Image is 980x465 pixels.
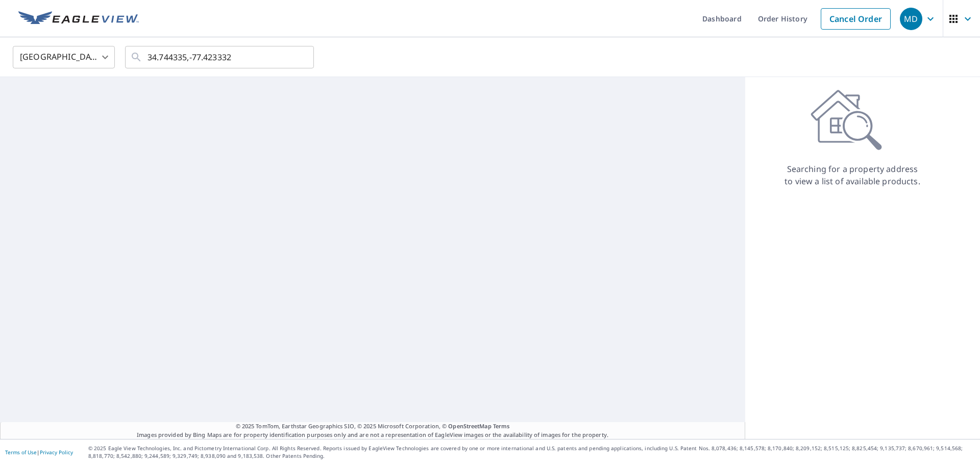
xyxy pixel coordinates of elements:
[236,422,510,431] span: © 2025 TomTom, Earthstar Geographics SIO, © 2025 Microsoft Corporation, ©
[18,11,139,27] img: EV Logo
[5,449,37,456] a: Terms of Use
[40,449,73,456] a: Privacy Policy
[448,422,491,430] a: OpenStreetMap
[821,8,891,30] a: Cancel Order
[13,43,115,71] div: [GEOGRAPHIC_DATA]
[784,163,921,187] p: Searching for a property address to view a list of available products.
[148,43,293,71] input: Search by address or latitude-longitude
[900,8,922,30] div: MD
[5,449,73,455] p: |
[88,445,975,460] p: © 2025 Eagle View Technologies, Inc. and Pictometry International Corp. All Rights Reserved. Repo...
[493,422,510,430] a: Terms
